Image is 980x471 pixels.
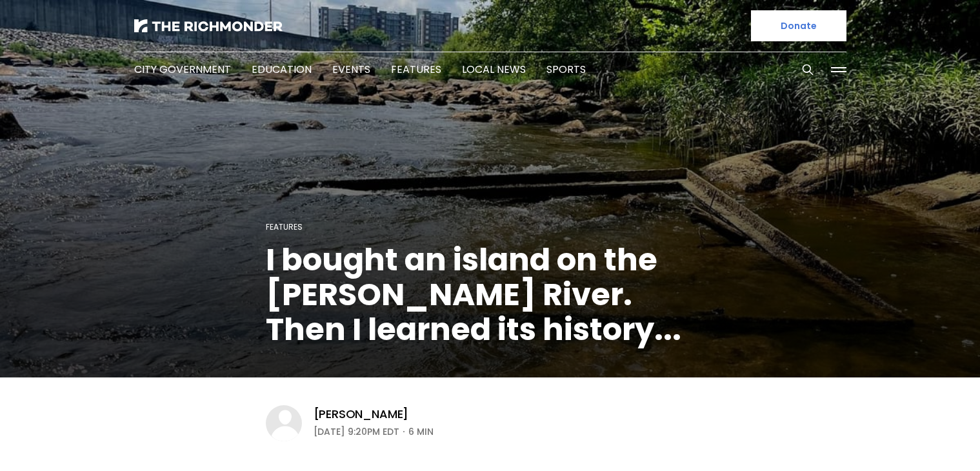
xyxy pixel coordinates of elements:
a: Education [252,62,312,77]
a: Events [332,62,370,77]
img: The Richmonder [134,19,283,32]
a: Local News [462,62,526,77]
a: Sports [546,62,586,77]
h1: I bought an island on the [PERSON_NAME] River. Then I learned its history... [266,243,715,347]
a: [PERSON_NAME] [314,406,409,422]
a: City Government [134,62,231,77]
button: Search this site [798,60,817,79]
a: Features [266,221,303,232]
time: [DATE] 9:20PM EDT [314,424,399,439]
span: 6 min [408,424,434,439]
a: Features [391,62,441,77]
a: Donate [751,10,846,41]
